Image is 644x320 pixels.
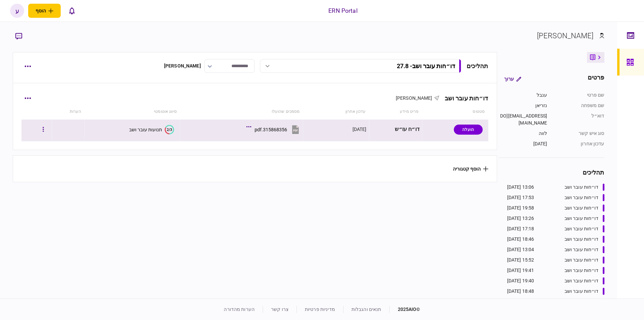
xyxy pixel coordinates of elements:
th: סיווג אוטומטי [85,104,180,120]
div: דו״ח עו״ש [372,122,420,137]
div: [DATE] [499,140,547,147]
div: 18:46 [DATE] [507,236,534,243]
button: 315868356.pdf [248,122,301,137]
a: דו״חות עובר ושב13:26 [DATE] [507,215,604,222]
div: דו״חות עובר ושב [565,225,599,232]
th: פריט מידע [369,104,422,120]
a: צרו קשר [271,307,288,312]
button: פתח תפריט להוספת לקוח [28,4,61,18]
div: דו״חות עובר ושב [565,267,599,274]
div: דו״חות עובר ושב [565,246,599,253]
div: [DATE] [353,126,367,133]
div: ענבל [499,92,547,99]
div: 17:53 [DATE] [507,194,534,201]
div: [EMAIL_ADDRESS][DOMAIN_NAME] [499,112,547,127]
div: [PERSON_NAME] [164,62,201,70]
div: 13:26 [DATE] [507,215,534,222]
a: הערות מהדורה [224,307,255,312]
div: תהליכים [467,61,488,71]
div: 19:40 [DATE] [507,277,534,284]
div: דו״חות עובר ושב - 27.8 [397,62,455,70]
div: פרטים [588,73,604,85]
a: דו״חות עובר ושב19:58 [DATE] [507,204,604,212]
div: דו״חות עובר ושב [565,257,599,264]
a: דו״חות עובר ושב18:46 [DATE] [507,236,604,243]
div: דו״חות עובר ושב [565,277,599,284]
div: נזריאן [499,102,547,109]
button: הוסף קטגוריה [453,166,488,172]
a: מדיניות פרטיות [305,307,335,312]
div: תנועות עובר ושב [129,127,162,132]
th: עדכון אחרון [303,104,369,120]
div: דוא״ל [554,112,604,127]
div: © 2025 AIO [389,306,420,313]
a: דו״חות עובר ושב15:52 [DATE] [507,257,604,264]
a: תנאים והגבלות [352,307,381,312]
a: דו״חות עובר ושב17:53 [DATE] [507,194,604,201]
div: סוג איש קשר [554,130,604,137]
div: דו״חות עובר ושב [565,204,599,212]
div: דו״חות עובר ושב [439,95,488,102]
text: 2/3 [167,127,172,132]
div: דו״חות עובר ושב [565,288,599,295]
div: דו״חות עובר ושב [565,184,599,191]
button: ערוך [499,73,527,85]
a: דו״חות עובר ושב13:04 [DATE] [507,246,604,253]
div: תהליכים [499,168,604,177]
div: דו״חות עובר ושב [565,215,599,222]
div: 15:52 [DATE] [507,257,534,264]
a: דו״חות עובר ושב17:18 [DATE] [507,225,604,232]
div: לווה [499,130,547,137]
div: 19:41 [DATE] [507,267,534,274]
div: 13:04 [DATE] [507,246,534,253]
a: דו״חות עובר ושב19:40 [DATE] [507,277,604,284]
th: הערות [52,104,85,120]
a: דו״חות עובר ושב19:41 [DATE] [507,267,604,274]
div: דו״חות עובר ושב [565,236,599,243]
button: פתח רשימת התראות [65,4,79,18]
span: [PERSON_NAME] [396,95,432,101]
div: 17:18 [DATE] [507,225,534,232]
div: ERN Portal [328,6,357,15]
a: דו״חות עובר ושב18:48 [DATE] [507,288,604,295]
div: 13:06 [DATE] [507,184,534,191]
button: דו״חות עובר ושב- 27.8 [260,59,461,73]
div: שם משפחה [554,102,604,109]
button: 2/3תנועות עובר ושב [129,125,174,134]
div: דו״חות עובר ושב [565,194,599,201]
a: דו״חות עובר ושב13:06 [DATE] [507,184,604,191]
div: [PERSON_NAME] [537,30,594,41]
div: עדכון אחרון [554,140,604,147]
th: סטטוס [422,104,488,120]
div: 19:58 [DATE] [507,204,534,212]
th: מסמכים שהועלו [180,104,303,120]
button: ע [10,4,24,18]
div: הועלה [454,125,483,135]
div: 18:48 [DATE] [507,288,534,295]
div: 315868356.pdf [255,127,287,132]
div: שם פרטי [554,92,604,99]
